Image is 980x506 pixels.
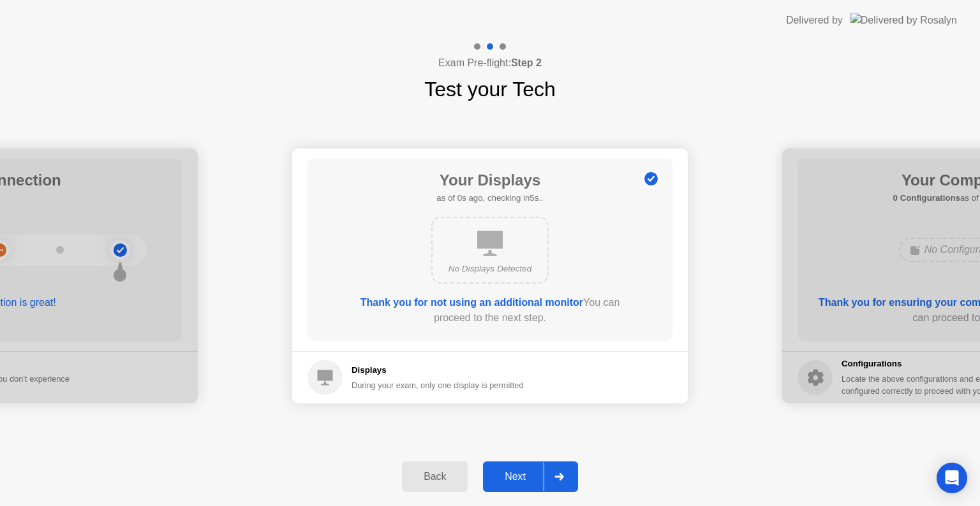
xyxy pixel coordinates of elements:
img: Delivered by Rosalyn [850,13,957,27]
h5: as of 0s ago, checking in5s.. [436,192,543,205]
h1: Your Displays [436,169,543,192]
div: Delivered by [786,13,843,28]
div: During your exam, only one display is permitted [352,379,524,391]
div: Next [487,471,544,482]
div: Back [406,471,464,482]
div: No Displays Detected [443,263,537,275]
div: You can proceed to the next step. [344,295,636,326]
b: Thank you for not using an additional monitor [360,297,583,308]
h5: Displays [352,364,524,377]
h1: Test your Tech [424,74,556,105]
button: Back [402,461,468,492]
h4: Exam Pre-flight: [438,55,542,71]
b: Step 2 [511,57,542,68]
div: Open Intercom Messenger [937,463,967,493]
button: Next [483,461,578,492]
